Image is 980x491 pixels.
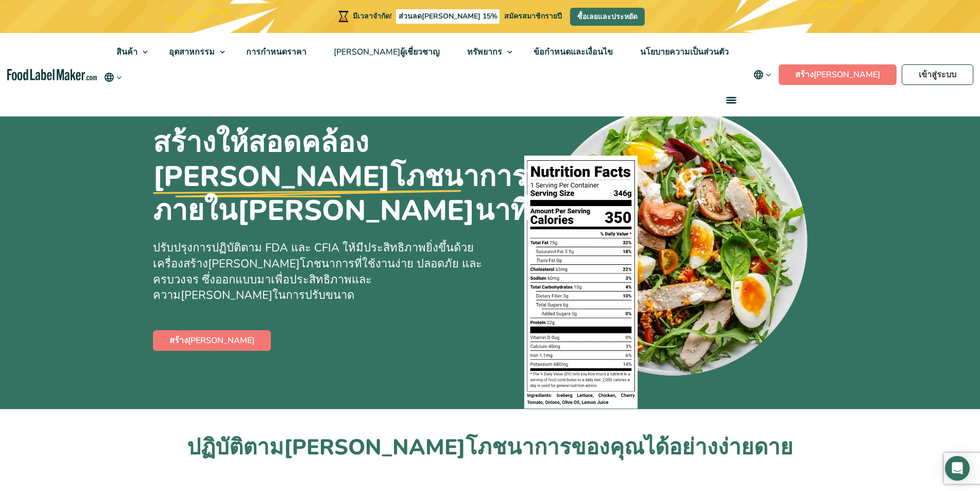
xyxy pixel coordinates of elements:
[153,330,271,351] a: สร้าง[PERSON_NAME]
[103,33,153,71] a: สินค้า
[454,33,518,71] a: ทรัพยากร
[353,11,391,21] font: มีเวลาจำกัด!
[570,8,645,26] a: ซื้อเลยและประหยัด
[233,33,318,71] a: การกำหนดราคา
[169,46,215,58] font: อุตสาหกรรม
[714,83,747,116] a: เมนู
[520,33,624,71] a: ข้อกำหนดและเงื่อนไข
[399,11,497,21] font: ส่วนลด[PERSON_NAME] 15%
[153,240,482,303] font: ปรับปรุงการปฏิบัติตาม FDA และ CFIA ให้มีประสิทธิภาพยิ่งขึ้นด้วยเครื่องสร้าง[PERSON_NAME]โภชนาการท...
[640,46,729,58] font: นโยบายความเป็นส่วนตัว
[246,46,306,58] font: การกำหนดราคา
[945,456,970,481] div: Open Intercom Messenger
[534,46,613,58] font: ข้อกำหนดและเงื่อนไข
[467,46,502,58] font: ทรัพยากร
[334,46,440,58] font: [PERSON_NAME]ผู้เชี่ยวชาญ
[524,100,811,409] img: จานอาหารที่มีฉลากข้อมูลโภชนาการอยู่ด้านบน
[779,64,897,85] a: สร้าง[PERSON_NAME]
[156,33,230,71] a: อุตสาหกรรม
[153,157,527,196] font: [PERSON_NAME]โภชนาการ
[187,433,793,462] font: ปฏิบัติตาม[PERSON_NAME]โภชนาการของคุณได้อย่างง่ายดาย
[320,33,451,71] a: [PERSON_NAME]ผู้เชี่ยวชาญ
[902,64,973,85] a: เข้าสู่ระบบ
[116,46,137,58] font: สินค้า
[795,69,880,80] font: สร้าง[PERSON_NAME]
[577,12,638,22] font: ซื้อเลยและประหยัด
[169,335,254,346] font: สร้าง[PERSON_NAME]
[504,11,562,21] font: สมัครสมาชิกรายปี
[153,123,369,162] font: สร้างให้สอดคล้อง
[627,33,740,71] a: นโยบายความเป็นส่วนตัว
[919,69,956,80] font: เข้าสู่ระบบ
[153,191,529,230] font: ภายใน[PERSON_NAME]นาที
